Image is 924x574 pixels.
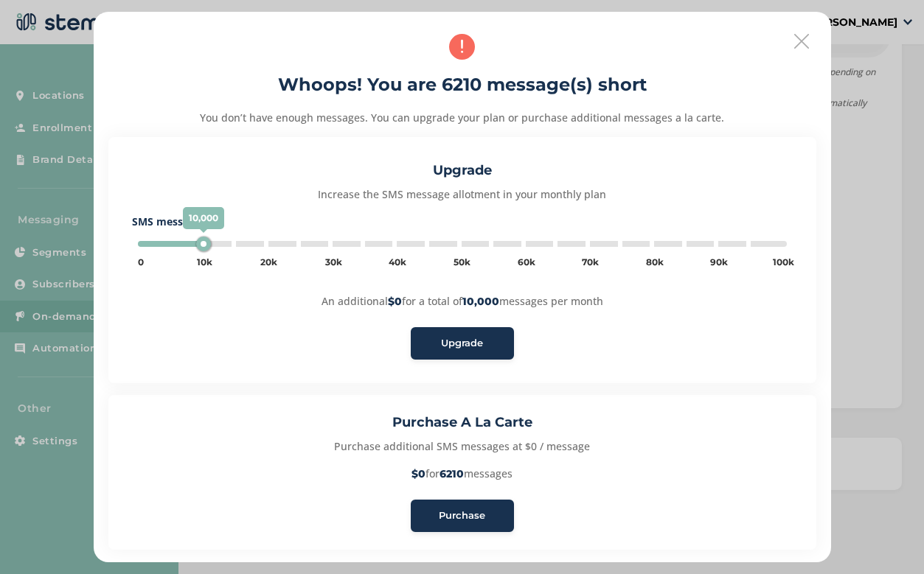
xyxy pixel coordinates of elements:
[126,466,799,482] p: for messages
[183,207,224,229] span: 10,000
[132,161,793,181] h3: Upgrade
[278,71,647,98] h2: Whoops! You are 6210 message(s) short
[439,508,485,523] span: Purchase
[518,256,535,269] div: 60k
[454,256,470,269] div: 50k
[388,295,402,308] strong: $0
[411,327,514,360] button: Upgrade
[646,256,664,269] div: 80k
[126,413,799,433] h3: Purchase A La Carte
[200,110,724,125] p: You don’t have enough messages. You can upgrade your plan or purchase additional messages a la ca...
[582,256,599,269] div: 70k
[132,214,793,229] label: SMS messages
[462,295,499,308] strong: 10,000
[389,256,406,269] div: 40k
[411,467,425,480] strong: $0
[441,336,483,351] span: Upgrade
[132,186,793,202] p: Increase the SMS message allotment in your monthly plan
[197,256,212,269] div: 10k
[411,500,514,532] button: Purchase
[440,467,464,480] strong: 6210
[850,503,924,574] iframe: Chat Widget
[325,256,342,269] div: 30k
[260,256,277,269] div: 20k
[126,438,799,454] p: Purchase additional SMS messages at $0 / message
[710,256,728,269] div: 90k
[449,34,475,60] img: icon-alert-36bd8290.svg
[138,256,144,269] div: 0
[322,293,603,309] p: An additional for a total of messages per month
[773,256,794,269] div: 100k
